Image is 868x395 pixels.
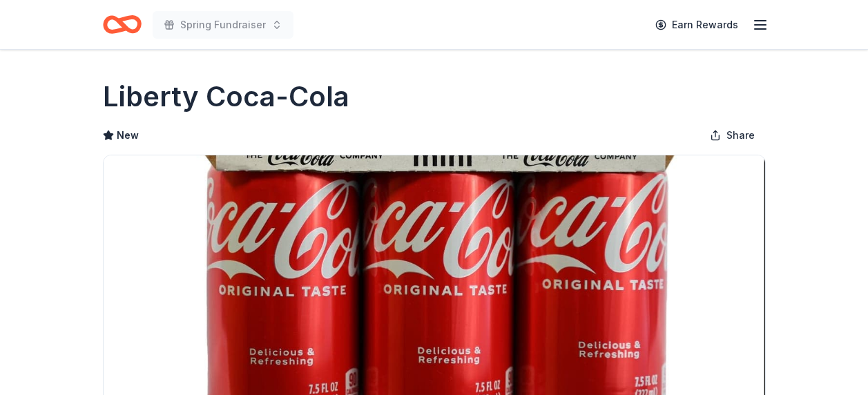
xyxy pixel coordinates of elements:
[699,122,766,149] button: Share
[117,127,139,144] span: New
[153,11,293,39] button: Spring Fundraiser
[180,17,266,33] span: Spring Fundraiser
[647,12,746,37] a: Earn Rewards
[103,77,349,116] h1: Liberty Coca-Cola
[726,127,755,144] span: Share
[103,8,142,41] a: Home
